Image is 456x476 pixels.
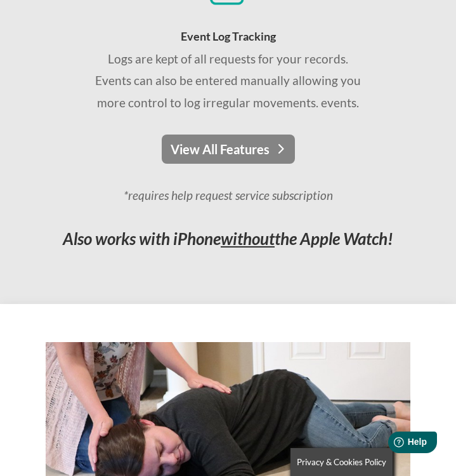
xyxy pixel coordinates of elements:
[124,188,333,202] em: *requires help request service subscription
[343,426,442,462] iframe: Help widget launcher
[162,135,295,164] a: View All Features
[221,228,275,249] span: without
[92,48,364,114] p: Logs are kept of all requests for your records. Events can also be entered manually allowing you ...
[63,228,393,249] em: Also works with iPhone the Apple Watch!
[297,457,386,467] span: Privacy & Cookies Policy
[181,29,276,43] span: Event Log Tracking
